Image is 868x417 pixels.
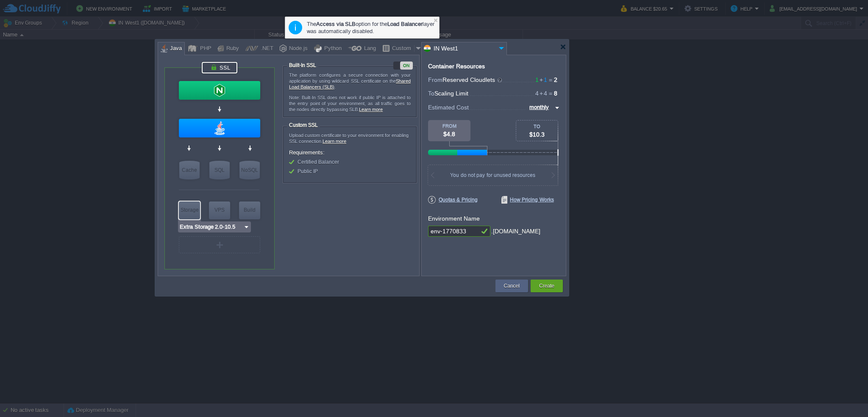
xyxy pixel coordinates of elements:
span: = [547,90,554,97]
div: Create New Layer [179,236,260,253]
span: 8 [554,90,557,97]
div: ON [400,62,413,70]
div: PHP [198,42,211,55]
div: FROM [428,123,470,129]
div: Upload custom certificate to your environment for enabling SSL connection. [289,132,411,144]
iframe: chat widget [832,383,860,409]
div: Python [322,42,342,55]
div: Node.js [287,42,308,55]
div: Custom [389,42,414,55]
div: Application Servers [179,119,260,137]
div: NoSQL [239,161,260,179]
div: The option for the layer was automatically disabled. [307,20,435,35]
div: Java [167,42,182,55]
div: Storage Containers [179,202,200,219]
button: Create [539,282,554,290]
b: Load Balancer [387,21,423,27]
span: + [539,76,544,83]
span: Scaling Limit [434,90,468,97]
span: 4 [535,90,539,97]
span: Reserved Cloudlets [442,76,503,83]
div: SQL [209,161,230,179]
span: 4 [539,90,547,97]
a: Learn more [323,139,346,144]
div: .NET [258,42,273,55]
div: VPS [209,202,230,218]
span: 1 [539,76,547,83]
div: Requirements: [289,149,411,156]
p: Note: Built-In SSL does not work if public IP is attached to the entry point of your environment,... [289,95,411,112]
div: Storage [179,202,200,218]
div: Ruby [224,42,239,55]
div: SQL Databases [209,161,230,179]
span: $10.3 [529,131,545,138]
span: From [428,76,442,83]
span: Certified Balancer [298,159,339,165]
span: + [539,90,544,97]
div: Build [239,202,260,218]
b: Access via SLB [316,21,356,27]
span: How Pricing Works [501,196,554,204]
p: The platform configures a secure connection with your application by using wildcard SSL certifica... [289,72,411,90]
span: 1 [535,76,539,83]
div: Elastic VPS [209,202,230,219]
div: Load Balancer [179,81,260,100]
div: TO [516,124,558,129]
span: To [428,90,434,97]
button: Cancel [504,282,520,290]
a: Learn more [359,107,383,112]
label: Environment Name [428,215,480,222]
span: Estimated Cost [428,103,469,112]
div: NoSQL Databases [239,161,260,179]
div: Lang [362,42,376,55]
div: Container Resources [428,63,485,70]
span: Public IP [298,168,318,174]
span: = [547,76,554,83]
span: 2 [554,76,557,83]
span: $4.8 [443,131,455,137]
div: Build Node [239,202,260,219]
div: Built-In SSL [287,62,318,68]
div: Cache [179,161,200,179]
div: Custom SSL [287,122,320,128]
div: .[DOMAIN_NAME] [491,226,540,237]
span: Quotas & Pricing [428,196,478,204]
